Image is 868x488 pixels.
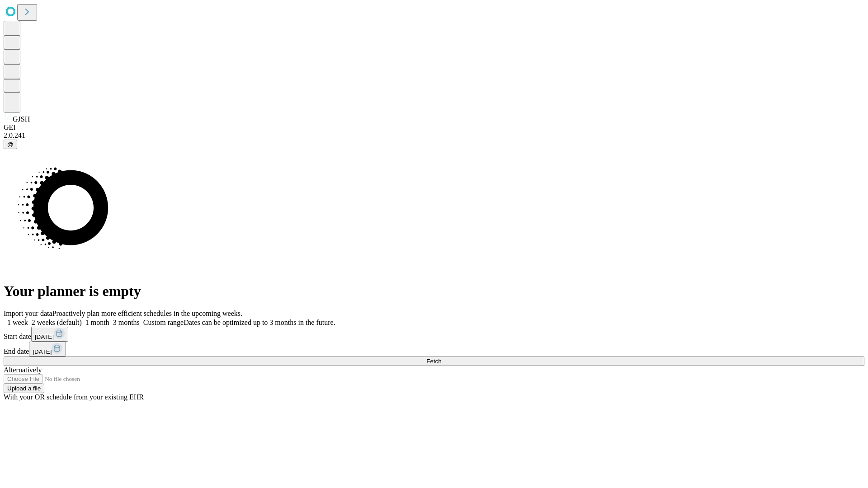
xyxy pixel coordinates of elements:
span: 1 week [7,319,28,326]
span: [DATE] [33,348,52,355]
span: 1 month [85,319,109,326]
span: [DATE] [35,333,54,340]
div: GEI [4,123,864,131]
span: Custom range [143,319,184,326]
button: @ [4,140,17,149]
div: Start date [4,327,864,342]
div: 2.0.241 [4,131,864,140]
button: Fetch [4,357,864,366]
button: [DATE] [29,342,66,357]
button: [DATE] [31,327,68,342]
span: With your OR schedule from your existing EHR [4,393,144,401]
h1: Your planner is empty [4,283,864,300]
span: @ [7,141,14,148]
span: 2 weeks (default) [32,319,82,326]
span: Dates can be optimized up to 3 months in the future. [184,319,335,326]
span: GJSH [13,115,30,123]
div: End date [4,342,864,357]
span: Proactively plan more efficient schedules in the upcoming weeks. [52,310,242,317]
button: Upload a file [4,384,44,393]
span: Alternatively [4,366,42,374]
span: Fetch [426,358,441,365]
span: 3 months [113,319,140,326]
span: Import your data [4,310,52,317]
